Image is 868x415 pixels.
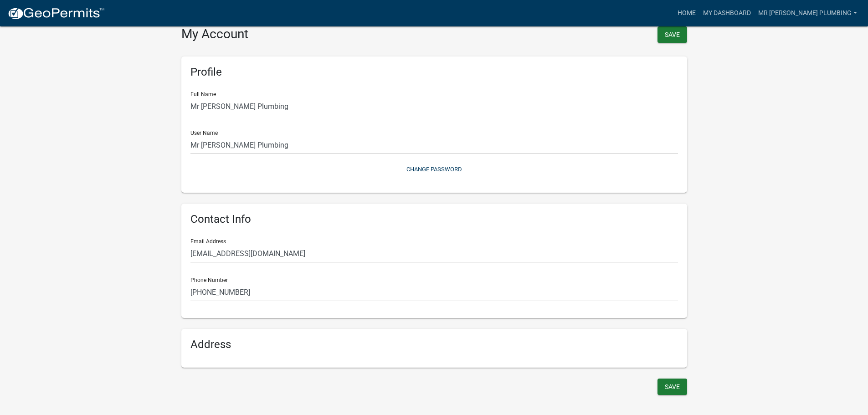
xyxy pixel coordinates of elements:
button: Change Password [190,162,678,177]
h3: My Account [181,26,427,42]
h6: Contact Info [190,213,678,226]
a: My Dashboard [699,5,755,22]
button: Save [657,26,687,43]
h6: Profile [190,66,678,79]
h6: Address [190,338,678,351]
a: Mr [PERSON_NAME] Plumbing [755,5,861,22]
button: Save [657,379,687,395]
a: Home [674,5,699,22]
